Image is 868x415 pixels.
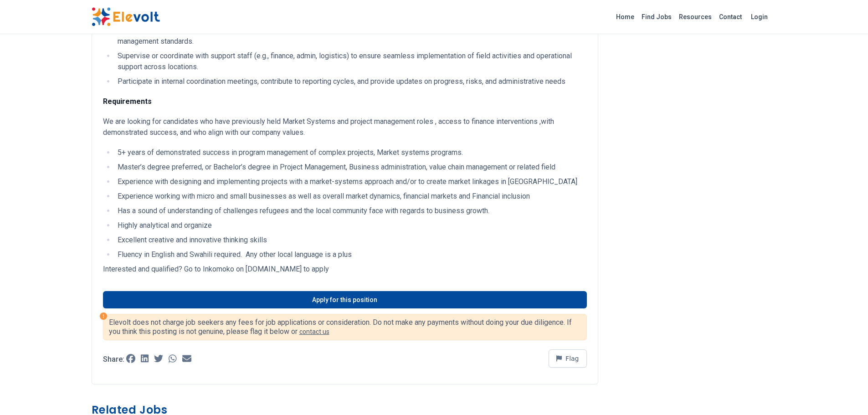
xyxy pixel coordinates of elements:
strong: Requirements [103,97,152,106]
img: Elevolt [92,7,160,26]
li: Excellent creative and innovative thinking skills [115,235,587,246]
li: 5+ years of demonstrated success in program management of complex projects, Market systems programs. [115,147,587,158]
a: Find Jobs [638,10,675,24]
li: Experience working with micro and small businesses as well as overall market dynamics, financial ... [115,191,587,202]
li: Maintain accurate and up-to-date documentation of project activities, partner communications, con... [115,25,587,47]
li: Fluency in English and Swahili required. Any other local language is a plus [115,249,587,260]
a: Contact [715,10,745,24]
button: Flag [549,349,587,368]
li: Supervise or coordinate with support staff (e.g., finance, admin, logistics) to ensure seamless i... [115,51,587,72]
a: contact us [299,328,329,335]
p: We are looking for candidates who have previously held Market Systems and project management role... [103,116,587,138]
a: Resources [675,10,715,24]
li: Has a sound of understanding of challenges refugees and the local community face with regards to ... [115,205,587,216]
a: Apply for this position [103,291,587,308]
li: Highly analytical and organize [115,220,587,231]
a: Login [745,8,773,26]
li: Participate in internal coordination meetings, contribute to reporting cycles, and provide update... [115,76,587,87]
a: Home [612,10,638,24]
p: Share: [103,356,124,363]
iframe: Chat Widget [822,371,868,415]
p: Elevolt does not charge job seekers any fees for job applications or consideration. Do not make a... [109,318,581,336]
p: Interested and qualified? Go to Inkomoko on [DOMAIN_NAME] to apply [103,264,587,275]
li: Master’s degree preferred, or Bachelor’s degree in Project Management, Business administration, v... [115,162,587,173]
li: Experience with designing and implementing projects with a market-systems approach and/or to crea... [115,176,587,187]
